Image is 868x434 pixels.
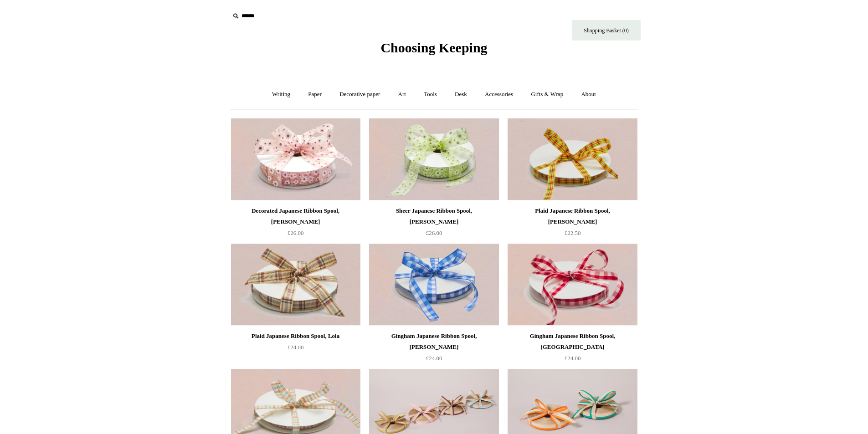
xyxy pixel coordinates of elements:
[447,82,475,107] a: Desk
[426,230,442,236] span: £26.00
[510,331,635,352] div: Gingham Japanese Ribbon Spool, [GEOGRAPHIC_DATA]
[390,82,414,107] a: Art
[573,82,604,107] a: About
[416,82,445,107] a: Tools
[288,230,304,236] span: £26.00
[380,40,487,55] span: Choosing Keeping
[371,205,496,227] div: Sheer Japanese Ribbon Spool, [PERSON_NAME]
[380,47,487,54] a: Choosing Keeping
[231,244,360,326] a: Plaid Japanese Ribbon Spool, Lola Plaid Japanese Ribbon Spool, Lola
[231,118,360,200] a: Decorated Japanese Ribbon Spool, Isabelle Decorated Japanese Ribbon Spool, Isabelle
[426,355,442,362] span: £24.00
[477,82,521,107] a: Accessories
[508,244,637,326] a: Gingham Japanese Ribbon Spool, Nancy Gingham Japanese Ribbon Spool, Nancy
[508,118,637,200] a: Plaid Japanese Ribbon Spool, Jean Plaid Japanese Ribbon Spool, Jean
[231,205,360,243] a: Decorated Japanese Ribbon Spool, [PERSON_NAME] £26.00
[233,205,358,227] div: Decorated Japanese Ribbon Spool, [PERSON_NAME]
[288,344,304,351] span: £24.00
[565,230,581,236] span: £22.50
[233,331,358,342] div: Plaid Japanese Ribbon Spool, Lola
[331,82,388,107] a: Decorative paper
[231,118,360,200] img: Decorated Japanese Ribbon Spool, Isabelle
[565,355,581,362] span: £24.00
[510,205,635,227] div: Plaid Japanese Ribbon Spool, [PERSON_NAME]
[371,331,496,352] div: Gingham Japanese Ribbon Spool, [PERSON_NAME]
[369,331,498,368] a: Gingham Japanese Ribbon Spool, [PERSON_NAME] £24.00
[369,205,498,243] a: Sheer Japanese Ribbon Spool, [PERSON_NAME] £26.00
[264,82,298,107] a: Writing
[508,205,637,243] a: Plaid Japanese Ribbon Spool, [PERSON_NAME] £22.50
[231,244,360,326] img: Plaid Japanese Ribbon Spool, Lola
[523,82,571,107] a: Gifts & Wrap
[369,244,498,326] a: Gingham Japanese Ribbon Spool, Wendy Gingham Japanese Ribbon Spool, Wendy
[300,82,330,107] a: Paper
[231,331,360,368] a: Plaid Japanese Ribbon Spool, Lola £24.00
[572,20,641,41] a: Shopping Basket (0)
[508,331,637,368] a: Gingham Japanese Ribbon Spool, [GEOGRAPHIC_DATA] £24.00
[508,118,637,200] img: Plaid Japanese Ribbon Spool, Jean
[369,244,498,326] img: Gingham Japanese Ribbon Spool, Wendy
[369,118,498,200] a: Sheer Japanese Ribbon Spool, Sally Sheer Japanese Ribbon Spool, Sally
[508,244,637,326] img: Gingham Japanese Ribbon Spool, Nancy
[369,118,498,200] img: Sheer Japanese Ribbon Spool, Sally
